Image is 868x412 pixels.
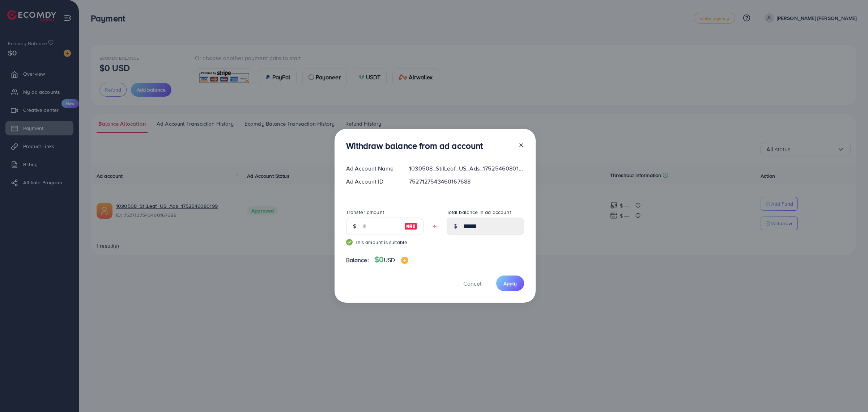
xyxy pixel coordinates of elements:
h4: $0 [375,255,408,264]
div: 7527127543460167688 [403,177,529,186]
span: Balance: [346,256,369,264]
h3: Withdraw balance from ad account [346,140,483,151]
img: image [401,257,408,264]
img: image [404,222,417,231]
img: guide [346,239,353,245]
button: Cancel [454,276,490,291]
div: 1030508_StilLeaf_US_Ads_1752546080199 [403,164,529,173]
span: Cancel [463,279,481,287]
div: Ad Account ID [340,177,404,186]
div: Ad Account Name [340,164,404,173]
small: This amount is suitable [346,239,424,246]
label: Total balance in ad account [447,209,511,216]
label: Transfer amount [346,209,384,216]
button: Apply [496,276,524,291]
span: Apply [503,280,517,287]
iframe: Chat [837,379,863,407]
span: USD [384,256,395,264]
